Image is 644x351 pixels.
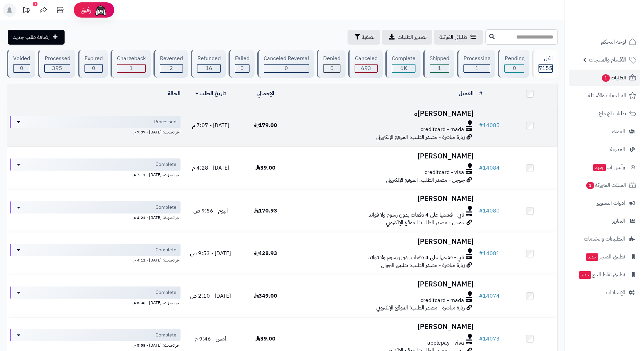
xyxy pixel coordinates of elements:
span: الطلبات [601,73,626,82]
span: applepay - visa [427,339,464,347]
span: 7155 [539,64,552,72]
span: 1 [475,64,479,72]
a: تصدير الطلبات [382,30,432,45]
img: ai-face.png [94,3,108,17]
div: اخر تحديث: [DATE] - 5:08 م [10,299,181,306]
div: اخر تحديث: [DATE] - 4:21 م [10,214,181,221]
span: 0 [330,64,334,72]
span: Complete [156,204,176,211]
div: 693 [355,65,377,72]
span: Complete [156,161,176,168]
div: 1 [430,65,449,72]
span: [DATE] - 4:28 م [192,164,229,172]
div: اخر تحديث: [DATE] - 5:58 م [10,341,181,348]
span: 0 [285,64,288,72]
h3: [PERSON_NAME]ه [296,110,474,118]
a: #14081 [479,249,500,257]
div: Chargeback [117,55,146,62]
span: التقارير [612,216,625,226]
a: طلباتي المُوكلة [434,30,483,45]
h3: [PERSON_NAME] [296,152,474,160]
span: Processed [154,119,176,125]
span: # [479,292,483,300]
span: تابي - قسّمها على 4 دفعات بدون رسوم ولا فوائد [368,254,464,261]
span: أدوات التسويق [596,198,625,208]
span: التطبيقات والخدمات [584,234,625,244]
span: creditcard - mada [421,126,464,133]
a: الطلبات1 [569,70,640,86]
a: إضافة طلب جديد [8,30,65,45]
span: [DATE] - 2:10 ص [190,292,231,300]
div: اخر تحديث: [DATE] - 7:11 م [10,171,181,178]
div: 1 [464,65,490,72]
span: تطبيق المتجر [585,252,625,261]
span: الأقسام والمنتجات [589,55,626,65]
a: المدونة [569,141,640,157]
div: 0 [264,65,309,72]
span: أمس - 9:46 م [195,335,226,343]
div: Processed [44,55,70,62]
a: الإجمالي [257,90,274,98]
span: # [479,164,483,172]
div: Denied [323,55,340,62]
span: جديد [593,164,606,171]
a: #14073 [479,335,500,343]
h3: [PERSON_NAME] [296,323,474,331]
a: أدوات التسويق [569,195,640,211]
h3: [PERSON_NAME] [296,195,474,203]
a: Canceled 693 [347,50,384,78]
a: العملاء [569,123,640,140]
button: تصفية [348,30,380,45]
div: 2 [160,65,183,72]
a: تاريخ الطلب [195,90,226,98]
span: جوجل - مصدر الطلب: الموقع الإلكتروني [386,219,465,227]
a: تطبيق نقاط البيعجديد [569,267,640,283]
div: اخر تحديث: [DATE] - 7:07 م [10,128,181,135]
div: 1 [117,65,145,72]
h3: [PERSON_NAME] [296,238,474,246]
span: creditcard - visa [425,169,464,176]
span: زيارة مباشرة - مصدر الطلب: الموقع الإلكتروني [376,133,465,141]
span: 0 [513,64,516,72]
span: # [479,249,483,257]
span: اليوم - 9:56 ص [193,207,228,215]
span: المدونة [610,145,625,154]
span: [DATE] - 7:07 م [192,121,229,129]
div: Failed [235,55,249,62]
a: Denied 0 [315,50,347,78]
span: [DATE] - 9:53 ص [190,249,231,257]
span: 0 [92,64,95,72]
span: 0 [20,64,23,72]
a: السلات المتروكة1 [569,177,640,193]
a: Reversed 2 [152,50,189,78]
span: 349.00 [254,292,277,300]
a: Chargeback 1 [109,50,152,78]
a: Voided 0 [5,50,37,78]
div: 0 [505,65,524,72]
span: لوحة التحكم [601,37,626,47]
span: 1 [129,64,133,72]
a: التقارير [569,213,640,229]
div: Canceled [355,55,377,62]
a: Pending 0 [497,50,530,78]
span: Complete [156,289,176,296]
a: الكل7155 [531,50,559,78]
span: 1 [438,64,441,72]
h3: [PERSON_NAME] [296,280,474,288]
span: 39.00 [256,335,276,343]
div: 0 [235,65,249,72]
div: Reversed [160,55,183,62]
span: 179.00 [254,121,277,129]
span: 0 [240,64,244,72]
a: تطبيق المتجرجديد [569,249,640,265]
div: 0 [85,65,102,72]
span: رفيق [80,6,91,14]
a: العميل [459,90,474,98]
span: تصفية [362,33,375,41]
span: الإعدادات [606,288,625,297]
span: # [479,121,483,129]
a: لوحة التحكم [569,34,640,50]
span: زيارة مباشرة - مصدر الطلب: تطبيق الجوال [381,261,465,269]
a: المراجعات والأسئلة [569,87,640,104]
div: اخر تحديث: [DATE] - 4:11 م [10,256,181,263]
